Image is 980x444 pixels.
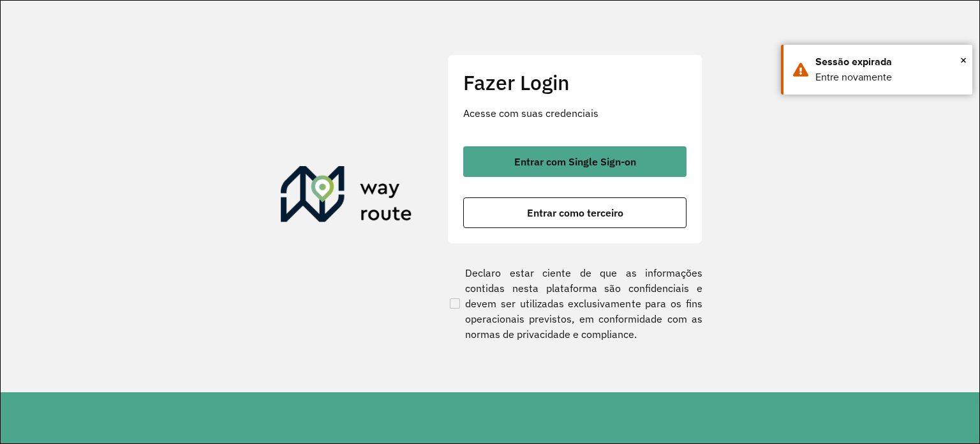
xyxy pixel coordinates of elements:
div: Entre novamente [815,70,963,85]
button: button [463,146,687,177]
p: Acesse com suas credenciais [463,105,687,121]
span: × [960,50,967,70]
button: button [463,197,687,228]
span: Entrar como terceiro [527,208,623,218]
div: Sessão expirada [815,54,963,70]
label: Declaro estar ciente de que as informações contidas nesta plataforma são confidenciais e devem se... [447,265,702,342]
button: Close [960,50,967,70]
h2: Fazer Login [463,70,687,95]
img: Roteirizador AmbevTech [281,166,412,227]
span: Entrar com Single Sign-on [514,157,636,167]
